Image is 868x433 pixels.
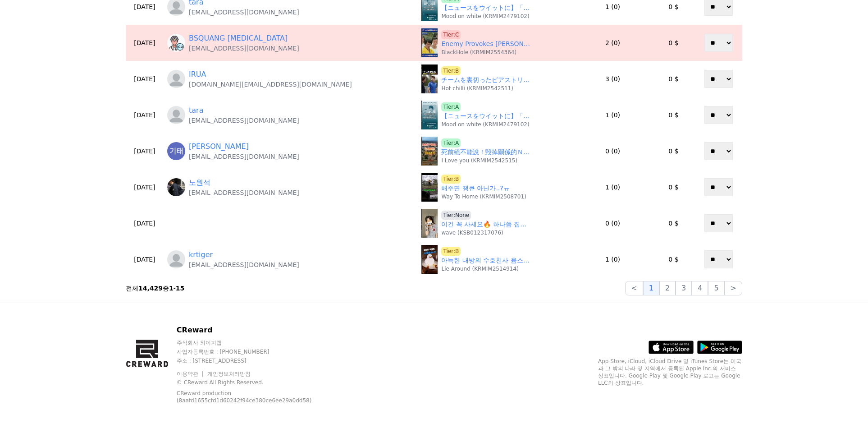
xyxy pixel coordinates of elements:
[441,157,517,164] p: I Love you (KRMIM2542515)
[441,66,461,75] a: Tier:B
[652,97,695,133] td: 0 $
[659,281,676,295] button: 2
[207,371,251,377] a: 개인정보처리방침
[167,178,185,196] img: http://k.kakaocdn.net/dn/cbWX3p/btsfXepOhbf/aQv3S2KgvXBYGy6m32aBM0/img_640x640.jpg
[116,286,173,309] a: Settings
[75,300,101,307] span: Messages
[189,69,206,80] a: IRUA
[421,64,438,93] img: undefined
[189,152,299,161] p: [EMAIL_ADDRESS][DOMAIN_NAME]
[3,286,59,309] a: Home
[441,229,503,236] p: wave (KSB012317076)
[652,205,695,241] td: 0 $
[126,205,164,241] td: [DATE]
[177,371,205,377] a: 이용약관
[189,8,299,17] p: [EMAIL_ADDRESS][DOMAIN_NAME]
[573,169,652,205] td: 1 (0)
[189,80,352,89] p: [DOMAIN_NAME][EMAIL_ADDRESS][DOMAIN_NAME]
[676,281,692,295] button: 3
[441,49,516,56] p: BlackHole (KRMIM2554364)
[441,13,529,20] p: Mood on white (KRMIM2479102)
[421,173,438,202] img: 해주면 땡큐 아닌가..?ㅠ
[189,188,299,197] p: [EMAIL_ADDRESS][DOMAIN_NAME]
[441,102,461,111] a: Tier:A
[167,70,185,88] img: https://cdn.creward.net/profile/user/profile_blank.webp
[176,285,184,292] strong: 15
[167,106,185,124] img: profile_blank.webp
[421,209,438,238] img: undefined
[441,30,461,39] a: Tier:C
[189,105,203,116] a: tara
[126,25,164,61] td: [DATE]
[652,61,695,97] td: 0 $
[421,101,438,129] img: 【ニュースをウイットに】「自分なりに確認いたしました」自民・高市早苗氏 「奈良のシカ蹴る」外国人観光客発言 #shorts #高市早苗 #奈良公園 #シカ
[441,111,531,121] a: 【ニュースをウイットに】「自分なりに確認いたしました」自民・高市早苗氏 「奈良のシカ蹴る」外国人観光客発言 #shorts #高市早苗 #[GEOGRAPHIC_DATA]
[126,61,164,97] td: [DATE]
[441,193,526,200] p: Way To Home (KRMIM2508701)
[441,85,513,92] p: Hot chilli (KRMIM2542511)
[652,241,695,277] td: 0 $
[441,121,529,128] p: Mood on white (KRMIM2479102)
[573,205,652,241] td: 0 (0)
[652,169,695,205] td: 0 $
[441,138,461,147] a: Tier:A
[126,284,184,293] p: 전체 중 -
[177,325,335,336] p: CReward
[573,97,652,133] td: 1 (0)
[573,133,652,169] td: 0 (0)
[177,379,335,386] p: © CReward All Rights Reserved.
[189,141,249,152] a: [PERSON_NAME]
[126,169,164,205] td: [DATE]
[177,348,335,355] p: 사업자등록번호 : [PHONE_NUMBER]
[441,184,509,193] a: 해주면 땡큐 아닌가..?ㅠ
[441,265,518,272] p: Lie Around (KRMIM2514914)
[126,241,164,277] td: [DATE]
[189,249,213,260] a: krtiger
[167,142,185,160] img: https://lh3.googleusercontent.com/a/ACg8ocJgMnHPwUKuDnN5nlZ8M7TIeC-bi5PqDs1HgWdkYOt0N7kGUg=s96-c
[177,357,335,364] p: 주소 : [STREET_ADDRESS]
[625,281,643,295] button: <
[598,358,742,387] p: App Store, iCloud, iCloud Drive 및 iTunes Store는 미국과 그 밖의 나라 및 지역에서 등록된 Apple Inc.의 서비스 상표입니다. Goo...
[573,241,652,277] td: 1 (0)
[441,3,531,13] a: 【ニュースをウイットに】「国民感覚とズレてる」小林鷹之氏 SNSでの「やっとお昼ご飯」投稿の“ランチ時間”に違和感続出 #shorts #小林鷹之 #ランチ #違和感
[441,147,531,157] a: 死前絕不能說！毀掉關係的ＮＧ話５句 #名言 #智慧 #正能量 #感情
[421,137,438,166] img: 死前絕不能說！毀掉關係的ＮＧ話５句 #名言 #智慧 #正能量 #感情
[652,25,695,61] td: 0 $
[23,299,39,307] span: Home
[189,44,299,53] p: [EMAIL_ADDRESS][DOMAIN_NAME]
[725,281,742,295] button: >
[441,247,461,256] a: Tier:B
[189,260,299,269] p: [EMAIL_ADDRESS][DOMAIN_NAME]
[189,177,210,188] a: 노원석
[652,133,695,169] td: 0 $
[189,33,288,44] a: BSQUANG [MEDICAL_DATA]
[133,299,155,307] span: Settings
[421,245,438,274] img: 아늑한 내방의 수호천사 윰스모르 플라워덕 충전식 LED 무드등 타이머 취침등 수면등 26
[441,39,531,49] a: Enemy Provokes [PERSON_NAME] and Faces an Unbelievable Ending!
[177,390,321,404] p: CReward production (8aafd1655cfd1d60242f94ce380ce6ee29a0dd58)
[138,285,163,292] strong: 14,429
[421,28,438,57] img: Enemy Provokes Bruce Lee and Faces an Unbelievable Ending!
[441,175,461,184] a: Tier:B
[189,116,299,125] p: [EMAIL_ADDRESS][DOMAIN_NAME]
[692,281,708,295] button: 4
[169,285,174,292] strong: 1
[441,75,531,85] a: チームを裏切ったピアストリ⁉️#エフワン #f1 #formula1 #レース #車
[441,211,471,220] a: Tier:None
[126,133,164,169] td: [DATE]
[167,250,185,268] img: profile_blank.webp
[573,25,652,61] td: 2 (0)
[573,61,652,97] td: 3 (0)
[441,256,531,265] a: 아늑한 내방의 수호천사 윰스모르 플라워덕 충전식 LED 무드등 타이머 취침등 수면등 26
[708,281,724,295] button: 5
[167,34,185,52] img: https://lh3.googleusercontent.com/a/ACg8ocL7qvY3tv6UuFSE70PUsItZ4Z4DBMkprxBsyjpPfgOdA7GhgPw=s96-c
[59,286,116,309] a: Messages
[126,97,164,133] td: [DATE]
